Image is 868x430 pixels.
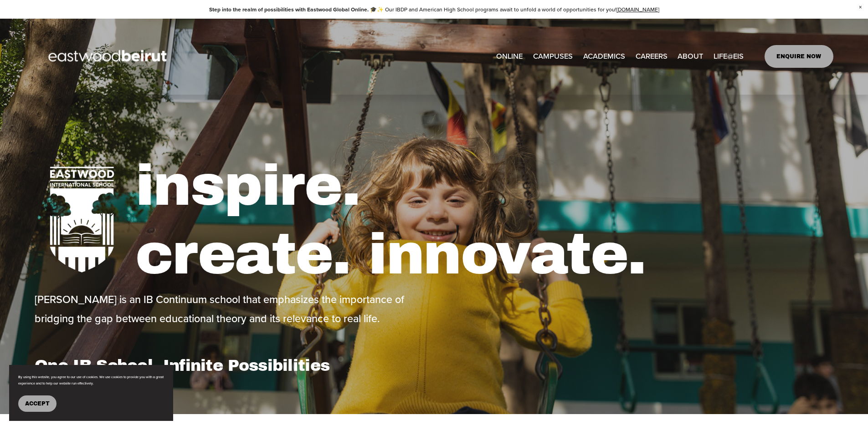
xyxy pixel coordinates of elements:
[533,50,573,63] span: CAMPUSES
[533,49,573,64] a: folder dropdown
[496,49,523,64] a: ONLINE
[583,50,625,63] span: ACADEMICS
[636,49,668,64] a: CAREERS
[25,400,50,407] span: Accept
[583,49,625,64] a: folder dropdown
[35,33,183,80] img: EastwoodIS Global Site
[18,374,164,386] p: By using this website, you agree to our use of cookies. We use cookies to provide you with a grea...
[135,152,833,289] h1: inspire. create. innovate.
[616,5,659,13] a: [DOMAIN_NAME]
[714,49,744,64] a: folder dropdown
[35,290,431,328] p: [PERSON_NAME] is an IB Continuum school that emphasizes the importance of bridging the gap betwee...
[18,395,56,412] button: Accept
[765,45,833,68] a: ENQUIRE NOW
[35,356,431,375] h1: One IB School, Infinite Possibilities
[678,50,703,63] span: ABOUT
[678,49,703,64] a: folder dropdown
[9,365,173,421] section: Cookie banner
[714,50,744,63] span: LIFE@EIS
